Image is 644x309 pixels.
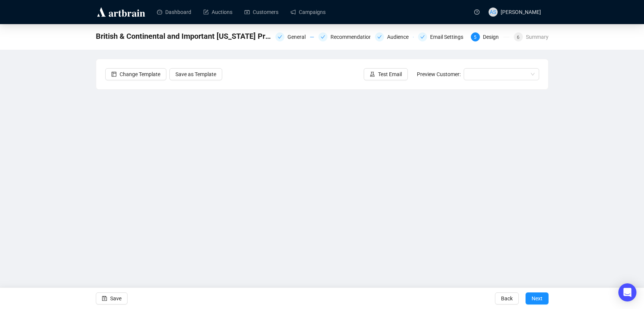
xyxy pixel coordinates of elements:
span: Preview Customer: [417,71,461,77]
div: Open Intercom Messenger [618,283,636,301]
span: Test Email [378,70,402,78]
span: check [278,35,282,39]
button: Save [96,292,128,304]
div: Summary [526,32,549,41]
span: check [377,35,382,39]
div: 6Summary [514,32,549,41]
a: Auctions [203,2,232,22]
div: Email Settings [430,32,468,41]
div: 5Design [471,32,509,41]
span: save [102,296,107,301]
span: Next [532,288,543,309]
a: Dashboard [157,2,191,22]
a: Campaigns [290,2,326,22]
span: [PERSON_NAME] [501,9,541,15]
span: Save as Template [175,70,216,78]
span: 6 [517,35,520,40]
div: Email Settings [418,32,466,41]
span: 5 [474,35,476,40]
button: Next [526,292,549,304]
span: layout [111,72,117,77]
button: Save as Template [169,68,222,80]
div: Recommendations [318,32,370,41]
div: Audience [375,32,413,41]
span: question-circle [474,9,480,15]
span: check [420,35,425,39]
span: Back [501,288,513,309]
button: Change Template [105,68,166,80]
a: Customers [244,2,278,22]
span: Change Template [120,70,160,78]
button: Test Email [364,68,408,80]
div: General [275,32,314,41]
span: British & Continental and Important Maryland Private Collection and American & Southern Campaign [96,30,271,42]
div: General [287,32,310,41]
img: logo [96,6,146,18]
span: Save [110,288,121,309]
span: AS [490,8,496,16]
span: check [321,35,325,39]
button: Back [495,292,519,304]
div: Recommendations [330,32,379,41]
div: Audience [387,32,413,41]
span: experiment [370,72,375,77]
div: Design [483,32,503,41]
